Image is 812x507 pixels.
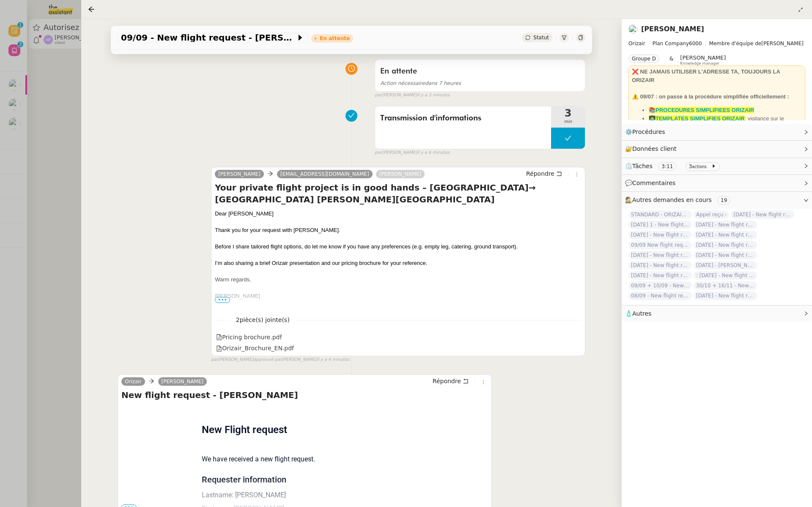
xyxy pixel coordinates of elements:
[680,61,719,66] span: Knowledge manager
[680,55,726,65] app-user-label: Knowledge manager
[632,128,665,135] span: Procédures
[215,293,260,299] span: [PERSON_NAME]
[417,149,450,156] span: il y a 6 minutes
[628,39,805,48] span: [PERSON_NAME]
[694,271,757,280] span: : [DATE] - New flight request - [PERSON_NAME]
[622,305,812,322] div: 🧴Autres
[628,281,692,290] span: 09/09 + 10/09 - New flight request - [PERSON_NAME]
[215,227,340,233] span: Thank you for your request with [PERSON_NAME].
[380,80,461,86] span: dans 7 heures
[433,377,461,385] span: Répondre
[121,378,145,385] a: Orizair
[216,333,282,342] div: Pricing brochure.pdf
[628,271,692,280] span: [DATE] - New flight request - [PERSON_NAME]
[689,41,702,46] span: 6000
[628,221,692,229] span: [DATE] 1 - New flight request - [PERSON_NAME]
[628,292,692,300] span: 08/09 - New flight request - [PERSON_NAME]
[375,149,382,156] span: par
[632,163,653,169] span: Tâches
[625,180,679,186] span: 💬
[158,378,207,385] a: [PERSON_NAME]
[215,210,582,218] div: Dear [PERSON_NAME]
[523,169,565,178] button: Répondre
[215,243,518,250] span: Before I share tailored flight options, do let me know if you have any preferences (e.g. empty le...
[622,141,812,157] div: 🔐Données client
[417,92,450,99] span: il y a 3 minutes
[680,55,726,61] span: [PERSON_NAME]
[694,221,757,229] span: [DATE] - New flight request - [PERSON_NAME]
[253,356,282,363] span: approuvé par
[717,196,730,204] nz-tag: 19
[280,171,369,177] span: [EMAIL_ADDRESS][DOMAIN_NAME]
[628,261,692,270] span: [DATE] - New flight request - [PERSON_NAME]
[202,474,408,485] p: Requester information
[653,41,689,46] span: Plan Company
[551,118,585,125] span: min
[215,260,427,266] span: I’m also sharing a brief Orizair presentation and our pricing brochure for your reference.
[649,114,802,139] li: : vigilance sur le dashboard utiliser uniquement les templates avec ✈️Orizair pour éviter les con...
[526,169,554,178] span: Répondre
[211,356,218,363] span: par
[215,297,230,303] span: •••
[625,196,734,203] span: 🕵️
[694,251,757,259] span: [DATE] - New flight request - [PERSON_NAME]
[689,164,692,169] span: 3
[216,343,294,353] div: Orizair_Brochure_EN.pdf
[622,175,812,191] div: 💬Commentaires
[375,92,450,99] small: [PERSON_NAME]
[533,35,549,41] span: Statut
[694,292,757,300] span: [DATE] - New flight request - [PERSON_NAME][GEOGRAPHIC_DATA][GEOGRAPHIC_DATA]
[625,127,669,137] span: ⚙️
[202,454,408,464] p: We have received a new flight request.
[692,164,707,169] small: actions
[202,490,408,500] p: Lastname: [PERSON_NAME]
[628,241,692,249] span: 09/09 New flight request - [PERSON_NAME]
[320,36,350,41] div: En attente
[694,261,757,270] span: [DATE] - [PERSON_NAME]
[625,144,680,154] span: 🔐
[632,196,712,203] span: Autres demandes en cours
[731,210,794,219] span: [DATE] - New flight request - [PERSON_NAME]
[380,80,425,86] span: Action nécessaire
[632,310,651,317] span: Autres
[376,170,425,178] a: [PERSON_NAME]
[202,422,408,437] h1: New Flight request
[694,231,757,239] span: [DATE] - New flight request - [PERSON_NAME]
[230,315,296,325] span: 2
[658,162,676,171] nz-tag: 3:11
[380,112,546,125] span: Transmission d'informations
[430,376,472,386] button: Répondre
[121,389,488,401] h4: New flight request - [PERSON_NAME]
[628,210,692,219] span: STANDARD - ORIZAIR - septembre 2025
[694,281,757,290] span: 30/10 + 16/11 - New flight request - [PERSON_NAME]
[628,55,659,63] nz-tag: Groupe D
[380,68,417,75] span: En attente
[694,241,757,249] span: [DATE] - New flight request - [PERSON_NAME]
[622,158,812,174] div: ⏲️Tâches 3:11 3actions
[625,163,723,169] span: ⏲️
[709,41,762,46] span: Membre d'équipe de
[669,55,673,65] span: &
[375,149,450,156] small: [PERSON_NAME]
[632,68,780,83] strong: ❌ NE JAMAIS UTILISER L'ADRESSE TA, TOUJOURS LA ORIZAIR
[121,33,296,42] span: 09/09 - New flight request - [PERSON_NAME]
[215,276,251,283] span: Warm regards,
[215,182,582,205] h4: Your private flight project is in good hands – [GEOGRAPHIC_DATA]→ [GEOGRAPHIC_DATA] [PERSON_NAME]...
[628,25,638,34] img: users%2FC9SBsJ0duuaSgpQFj5LgoEX8n0o2%2Favatar%2Fec9d51b8-9413-4189-adfb-7be4d8c96a3c
[694,210,729,219] span: Appel reçu -
[317,356,349,363] span: il y a 4 minutes
[632,93,789,100] strong: ⚠️ 09/07 : on passe à la procédure simplifiée officiellement :
[622,192,812,208] div: 🕵️Autres demandes en cours 19
[211,356,349,363] small: [PERSON_NAME] [PERSON_NAME]
[628,41,645,46] span: Orizair
[649,107,754,113] a: 📚PROCEDURES SIMPLIFIEES ORIZAIR
[628,231,692,239] span: [DATE] - New flight request - Dema Alz
[375,92,382,99] span: par
[551,108,585,118] span: 3
[641,25,704,33] a: [PERSON_NAME]
[625,310,651,317] span: 🧴
[240,316,290,323] span: pièce(s) jointe(s)
[649,115,745,122] a: 👩‍💻TEMPLATES SIMPLIFIES ORIZAIR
